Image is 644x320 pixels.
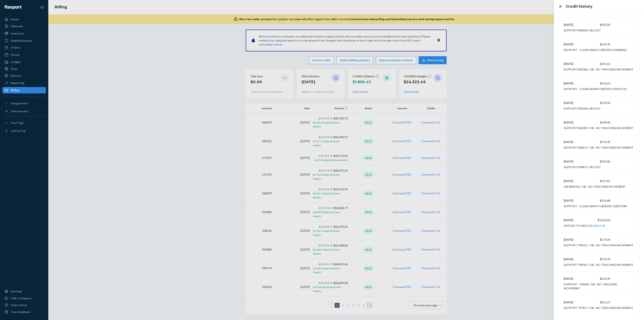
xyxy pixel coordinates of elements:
[564,81,587,85] p: [DATE]
[564,224,605,228] div: Applied to invoice ( )
[564,159,587,164] p: [DATE]
[564,146,633,150] div: Support 800671 / OB - No tracking movement
[587,140,610,144] div: $175.00
[564,218,587,222] p: [DATE]
[587,179,610,183] div: $131.81
[564,62,587,66] p: [DATE]
[564,165,601,169] div: Support-800817-OB Lost
[587,257,610,261] div: $175.00
[564,277,587,281] p: [DATE]
[564,185,626,189] div: OB #800765 / OB - No tracking movement
[564,67,633,71] div: Support 801386 / OB - No tracking movement
[564,257,587,261] p: [DATE]
[587,159,610,164] div: $190.00
[564,282,634,290] div: support - 794649 -ob - no tracking movement
[564,120,587,124] p: [DATE]
[564,306,633,310] div: Support 797417 / OB - No tracking movement
[564,263,633,267] div: Support 798387 / OB - No tracking movement
[564,300,587,304] p: [DATE]
[587,42,610,46] div: $229.04
[564,238,587,242] p: [DATE]
[587,81,610,85] div: $216.61
[594,224,604,228] button: 585474
[564,179,587,183] p: [DATE]
[564,107,601,111] div: Support-801046-OB Lost
[564,243,633,247] div: Support 798521 / OB - No tracking movement
[564,42,587,46] p: [DATE]
[564,126,633,130] div: Support 801039 / OB - No tracking movement
[587,277,610,281] div: $229.04
[556,2,564,10] button: close
[587,238,610,242] div: $175.00
[564,23,587,27] p: [DATE]
[587,101,610,105] div: $190.00
[566,4,639,9] h3: Credit history
[587,23,610,27] div: $190.00
[564,28,601,32] div: Support-804690-Ob lost
[564,199,587,203] p: [DATE]
[587,300,610,304] div: $211.25
[564,101,587,105] p: [DATE]
[587,62,610,66] div: $231.61
[564,48,627,52] div: SUPPORT - CLAIM 266951 orderId 134486961
[8,3,23,6] span: Support
[564,87,627,91] div: SUPPORT - CLAIM 265609 orderId 134311113
[587,120,610,124] div: $208.68
[587,218,610,222] div: -$3,016.36
[564,140,587,144] p: [DATE]
[564,204,627,208] div: SUPPORT - CLAIM 264937 orderId 133057584
[587,199,610,203] div: $133.68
